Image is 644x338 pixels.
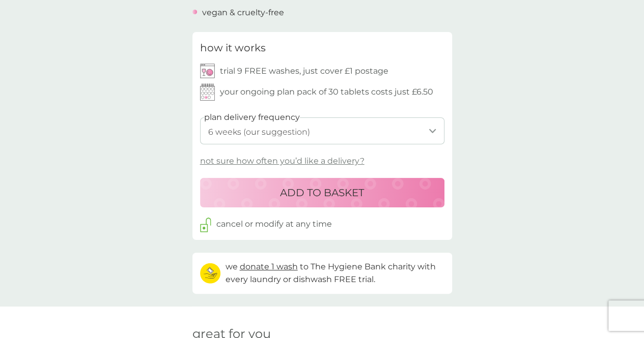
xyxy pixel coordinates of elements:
label: plan delivery frequency [204,111,300,124]
p: cancel or modify at any time [216,218,332,231]
p: trial 9 FREE washes, just cover £1 postage [220,65,388,78]
h3: how it works [200,40,266,56]
button: ADD TO BASKET [200,178,444,207]
span: donate 1 wash [240,262,298,271]
p: not sure how often you’d like a delivery? [200,155,365,168]
p: ADD TO BASKET [280,185,364,201]
p: vegan & cruelty-free [202,6,284,19]
p: we to The Hygiene Bank charity with every laundry or dishwash FREE trial. [226,260,444,286]
p: your ongoing plan pack of 30 tablets costs just £6.50 [220,85,433,99]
